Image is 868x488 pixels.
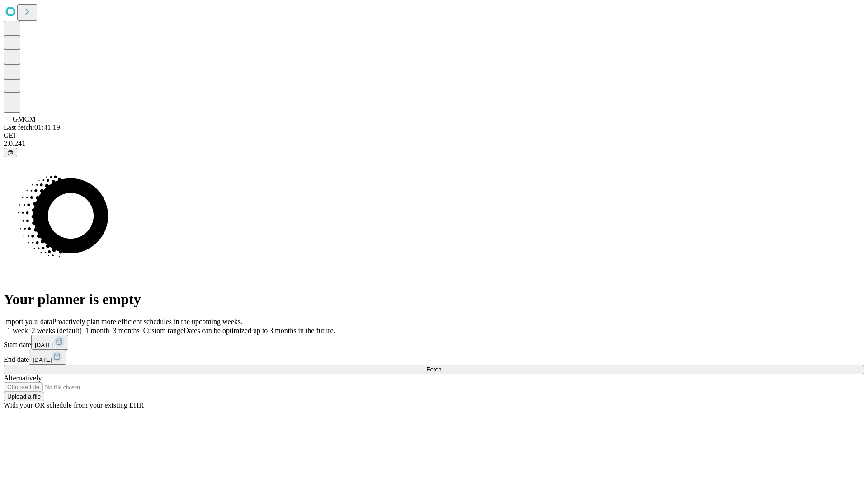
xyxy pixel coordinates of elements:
[184,327,335,334] span: Dates can be optimized up to 3 months in the future.
[4,140,864,148] div: 2.0.241
[31,335,68,350] button: [DATE]
[4,335,864,350] div: Start date
[13,115,36,123] span: GMCM
[426,366,441,373] span: Fetch
[29,350,66,365] button: [DATE]
[4,131,864,140] div: GEI
[7,149,14,156] span: @
[113,327,140,334] span: 3 months
[143,327,184,334] span: Custom range
[85,327,109,334] span: 1 month
[4,365,864,374] button: Fetch
[52,318,242,325] span: Proactively plan more efficient schedules in the upcoming weeks.
[33,357,52,363] span: [DATE]
[7,327,28,334] span: 1 week
[4,401,144,409] span: With your OR schedule from your existing EHR
[4,374,42,382] span: Alternatively
[4,148,17,157] button: @
[35,342,54,348] span: [DATE]
[4,392,44,401] button: Upload a file
[4,291,864,308] h1: Your planner is empty
[4,350,864,365] div: End date
[4,318,52,325] span: Import your data
[32,327,82,334] span: 2 weeks (default)
[4,123,60,131] span: Last fetch: 01:41:19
